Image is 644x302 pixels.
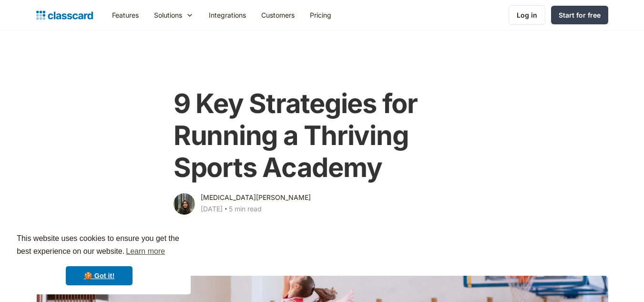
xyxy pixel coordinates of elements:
a: learn more about cookies [124,244,166,259]
a: Log in [509,5,545,25]
a: Start for free [551,6,608,24]
div: Solutions [154,10,182,20]
a: Features [104,4,146,26]
a: dismiss cookie message [66,266,133,285]
div: [DATE] [201,203,223,215]
div: Start for free [559,10,601,20]
div: ‧ [223,203,229,217]
div: Solutions [146,4,201,26]
h1: 9 Key Strategies for Running a Thriving Sports Academy [174,88,470,184]
a: home [36,9,93,22]
a: Integrations [201,4,254,26]
span: This website uses cookies to ensure you get the best experience on our website. [17,233,182,259]
a: Pricing [302,4,339,26]
a: Customers [254,4,302,26]
div: [MEDICAL_DATA][PERSON_NAME] [201,192,311,203]
div: Log in [517,10,537,20]
div: 5 min read [229,203,262,215]
div: cookieconsent [8,224,191,294]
